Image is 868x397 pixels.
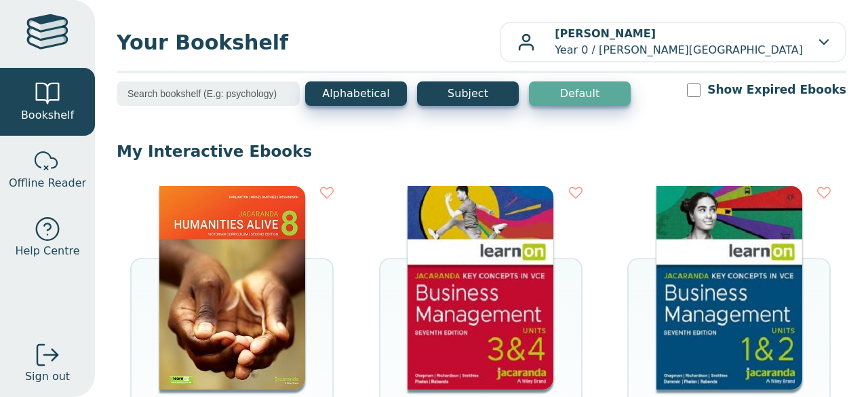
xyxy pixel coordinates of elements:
[15,243,79,259] span: Help Centre
[707,81,846,98] label: Show Expired Ebooks
[117,27,500,58] span: Your Bookshelf
[117,81,300,106] input: Search bookshelf (E.g: psychology)
[555,27,656,40] b: [PERSON_NAME]
[500,22,846,62] button: [PERSON_NAME]Year 0 / [PERSON_NAME][GEOGRAPHIC_DATA]
[417,81,519,106] button: Subject
[25,368,70,385] span: Sign out
[21,107,74,124] span: Bookshelf
[656,186,802,390] img: 6de7bc63-ffc5-4812-8446-4e17a3e5be0d.jpg
[117,141,846,162] p: My Interactive Ebooks
[9,175,86,191] span: Offline Reader
[529,81,631,106] button: Default
[159,186,305,390] img: bee2d5d4-7b91-e911-a97e-0272d098c78b.jpg
[555,26,803,58] p: Year 0 / [PERSON_NAME][GEOGRAPHIC_DATA]
[408,186,553,390] img: cfdd67b8-715a-4f04-bef2-4b9ce8a41cb7.jpg
[305,81,407,106] button: Alphabetical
